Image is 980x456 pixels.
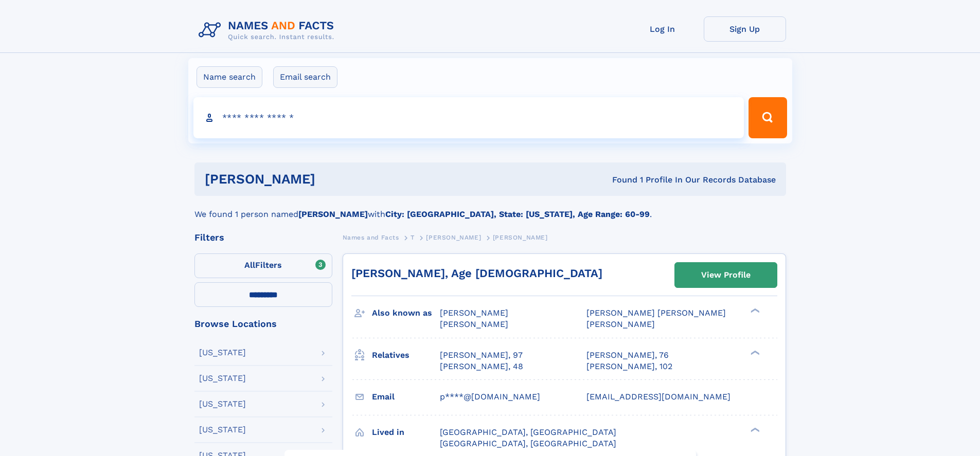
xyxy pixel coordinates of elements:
[199,349,246,357] div: [US_STATE]
[586,350,669,361] a: [PERSON_NAME], 76
[372,304,440,322] h3: Also known as
[426,231,481,244] a: [PERSON_NAME]
[205,173,464,186] h1: [PERSON_NAME]
[194,233,332,242] div: Filters
[351,267,602,280] a: [PERSON_NAME], Age [DEMOGRAPHIC_DATA]
[385,209,650,219] b: City: [GEOGRAPHIC_DATA], State: [US_STATE], Age Range: 60-99
[586,392,730,402] span: [EMAIL_ADDRESS][DOMAIN_NAME]
[586,319,655,329] span: [PERSON_NAME]
[372,424,440,441] h3: Lived in
[372,346,440,364] h3: Relatives
[193,97,744,138] input: search input
[440,319,508,329] span: [PERSON_NAME]
[440,439,616,448] span: [GEOGRAPHIC_DATA], [GEOGRAPHIC_DATA]
[440,350,523,361] a: [PERSON_NAME], 97
[586,361,672,372] a: [PERSON_NAME], 102
[343,231,399,244] a: Names and Facts
[273,66,337,88] label: Email search
[586,308,726,318] span: [PERSON_NAME] [PERSON_NAME]
[197,66,262,88] label: Name search
[194,319,332,329] div: Browse Locations
[621,16,704,42] a: Log In
[440,361,523,372] a: [PERSON_NAME], 48
[440,308,508,318] span: [PERSON_NAME]
[194,16,343,44] img: Logo Names and Facts
[244,260,255,270] span: All
[675,263,777,287] a: View Profile
[748,349,760,356] div: ❯
[199,400,246,408] div: [US_STATE]
[440,427,616,437] span: [GEOGRAPHIC_DATA], [GEOGRAPHIC_DATA]
[411,234,415,241] span: T
[426,234,481,241] span: [PERSON_NAME]
[199,374,246,382] div: [US_STATE]
[748,426,760,433] div: ❯
[701,263,751,287] div: View Profile
[411,231,415,244] a: T
[194,253,332,278] label: Filters
[749,97,787,138] button: Search Button
[493,234,548,241] span: [PERSON_NAME]
[748,307,760,314] div: ❯
[199,426,246,434] div: [US_STATE]
[464,174,776,186] div: Found 1 Profile In Our Records Database
[372,388,440,406] h3: Email
[298,209,368,219] b: [PERSON_NAME]
[704,16,786,42] a: Sign Up
[194,196,786,221] div: We found 1 person named with .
